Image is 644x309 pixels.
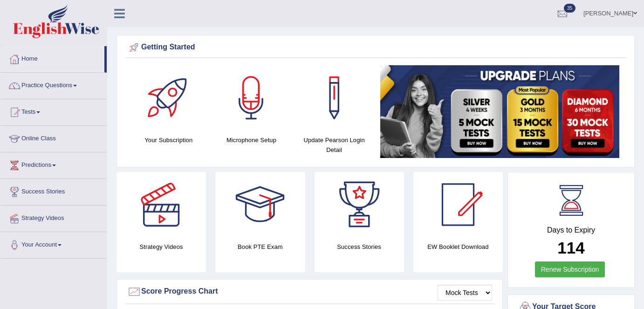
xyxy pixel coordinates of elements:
[0,152,107,176] a: Predictions
[413,242,503,252] h4: EW Booklet Download
[535,261,605,277] a: Renew Subscription
[380,65,619,158] img: small5.jpg
[215,135,288,145] h4: Microphone Setup
[0,73,107,96] a: Practice Questions
[0,46,104,69] a: Home
[127,41,624,55] div: Getting Started
[116,242,206,252] h4: Strategy Videos
[0,126,107,149] a: Online Class
[0,99,107,123] a: Tests
[518,226,624,234] h4: Days to Expiry
[564,4,575,13] span: 35
[0,206,107,229] a: Strategy Videos
[0,232,107,255] a: Your Account
[297,135,371,155] h4: Update Pearson Login Detail
[0,179,107,202] a: Success Stories
[315,242,404,252] h4: Success Stories
[127,285,492,299] div: Score Progress Chart
[557,239,584,257] b: 114
[215,242,305,252] h4: Book PTE Exam
[132,135,206,145] h4: Your Subscription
